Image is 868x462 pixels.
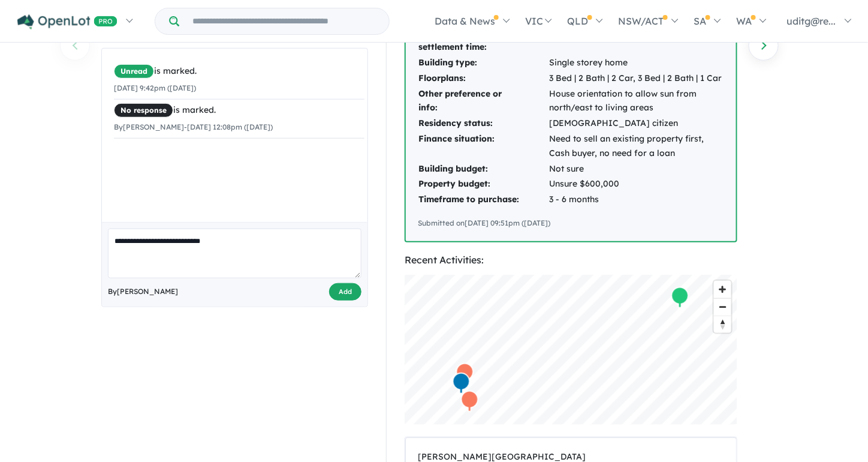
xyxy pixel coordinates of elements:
span: By [PERSON_NAME] [108,286,178,298]
button: Zoom in [714,281,731,298]
div: Recent Activities: [405,252,737,268]
span: No response [114,103,173,118]
td: Property budget: [418,176,548,192]
td: Residency status: [418,116,548,131]
td: Building budget: [418,161,548,177]
td: Timeframe to purchase: [418,192,548,208]
td: Other preference or info: [418,86,548,116]
input: Try estate name, suburb, builder or developer [182,8,387,34]
td: Finance situation: [418,131,548,161]
span: Zoom out [714,299,731,316]
td: Unsure $600,000 [548,176,724,192]
img: Openlot PRO Logo White [17,14,117,29]
td: Floorplans: [418,71,548,86]
small: By [PERSON_NAME] - [DATE] 12:08pm ([DATE]) [114,122,273,131]
div: Map marker [456,364,474,386]
small: [DATE] 9:42pm ([DATE]) [114,83,196,92]
div: Map marker [453,373,471,395]
div: is marked. [114,64,364,79]
canvas: Map [405,275,737,425]
td: Building type: [418,55,548,71]
td: 3 - 6 months [548,192,724,208]
span: Reset bearing to north [714,316,731,333]
div: Map marker [461,391,479,413]
td: House orientation to allow sun from north/east to living areas [548,86,724,116]
span: uditg@re... [787,15,836,27]
td: Need to sell an existing property first, Cash buyer, no need for a loan [548,131,724,161]
td: Single storey home [548,55,724,71]
button: Zoom out [714,298,731,316]
span: Unread [114,64,154,79]
div: is marked. [114,103,364,118]
button: Reset bearing to north [714,316,731,333]
div: Map marker [671,287,689,309]
button: Add [329,283,361,301]
td: [DEMOGRAPHIC_DATA] citizen [548,116,724,131]
td: Not sure [548,161,724,177]
div: Submitted on [DATE] 09:51pm ([DATE]) [418,217,724,229]
td: 3 Bed | 2 Bath | 2 Car, 3 Bed | 2 Bath | 1 Car [548,71,724,86]
div: Map marker [456,363,474,385]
